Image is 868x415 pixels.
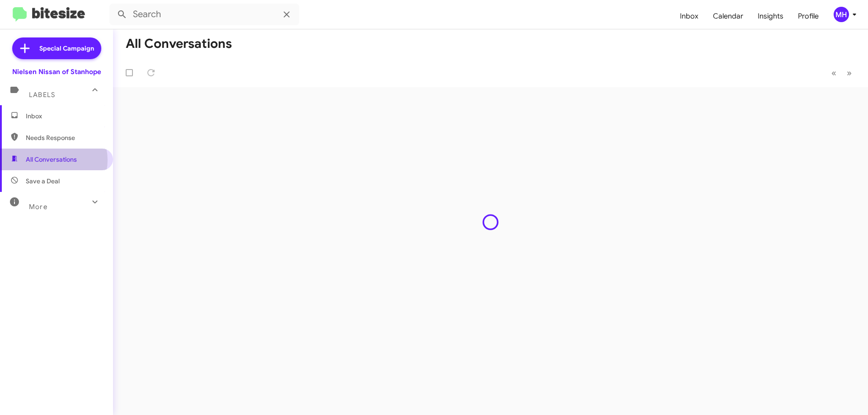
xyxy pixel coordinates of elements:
a: Special Campaign [12,37,101,59]
span: More [29,203,47,211]
span: « [831,67,836,79]
span: Special Campaign [39,44,94,53]
a: Profile [791,3,826,29]
button: Next [841,64,857,82]
nav: Page navigation example [826,64,857,82]
h1: All Conversations [126,37,232,51]
input: Search [109,4,299,25]
span: All Conversations [26,155,77,164]
button: MH [826,7,858,22]
div: Nielsen Nissan of Stanhope [12,67,101,76]
span: Needs Response [26,133,103,142]
a: Insights [750,3,791,29]
button: Previous [826,64,842,82]
span: Labels [29,91,55,99]
span: Save a Deal [26,177,60,186]
a: Inbox [673,3,706,29]
a: Calendar [706,3,750,29]
div: MH [834,7,849,22]
span: Inbox [26,112,103,121]
span: » [847,67,852,79]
